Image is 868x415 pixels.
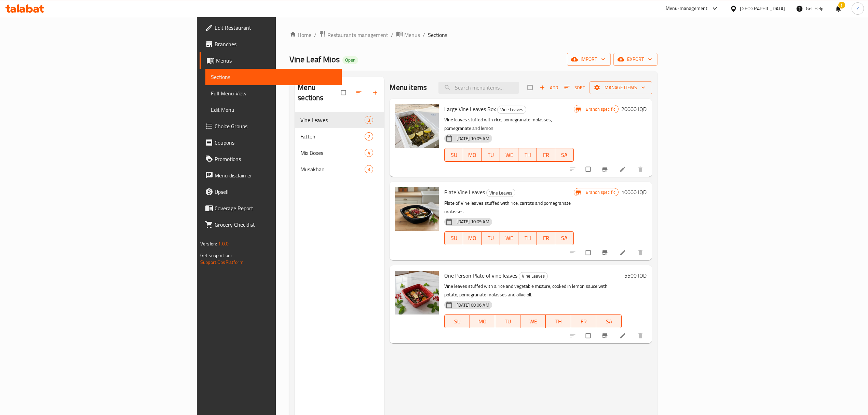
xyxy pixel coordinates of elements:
div: items [365,149,373,157]
a: Promotions [200,151,342,167]
div: Musakhan3 [295,161,384,177]
span: Sections [428,31,447,39]
span: MO [473,317,492,326]
div: Open [342,56,358,64]
button: export [613,53,657,66]
div: Mix Boxes [300,149,365,157]
button: MO [463,148,482,162]
div: Vine Leaves [497,106,526,114]
span: 3 [365,117,373,123]
span: Musakhan [300,165,365,173]
span: Menus [404,31,420,39]
span: Full Menu View [211,89,336,97]
button: TU [482,148,500,162]
span: Select section [524,81,538,94]
span: Vine Leaves [498,106,526,113]
span: Version: [200,239,217,248]
div: Vine Leaves [519,272,548,280]
a: Menus [396,30,420,39]
div: Menu-management [666,4,708,13]
span: Sort items [560,82,589,93]
span: Promotions [215,155,336,163]
div: [GEOGRAPHIC_DATA] [740,5,785,12]
button: SA [555,148,574,162]
a: Menus [200,52,342,69]
span: 1.0.0 [218,239,229,248]
button: Manage items [589,81,652,94]
div: Vine Leaves [300,116,365,124]
button: WE [520,314,546,328]
a: Choice Groups [200,118,342,134]
div: Fatteh2 [295,128,384,145]
nav: breadcrumb [289,30,657,39]
span: Plate Vine Leaves [444,187,485,197]
a: Edit menu item [619,166,627,173]
span: Sort sections [351,85,368,100]
span: Open [342,57,358,63]
div: Mix Boxes4 [295,145,384,161]
button: SU [444,148,463,162]
span: Coupons [215,138,336,147]
div: items [365,116,373,124]
span: Restaurants management [327,31,388,39]
span: SU [447,317,467,326]
span: Get support on: [200,251,232,260]
button: FR [537,148,555,162]
button: Add section [368,85,384,100]
span: WE [503,233,516,243]
a: Edit menu item [619,249,627,256]
img: Plate Vine Leaves [395,187,439,231]
span: Select to update [582,329,596,342]
button: delete [633,328,649,343]
span: SU [447,150,460,160]
div: items [365,165,373,173]
span: 2 [365,133,373,140]
span: Vine Leaves [519,272,547,280]
span: Edit Restaurant [215,24,336,32]
span: Manage items [595,83,647,92]
a: Upsell [200,184,342,200]
a: Full Menu View [205,85,342,102]
button: TU [495,314,520,328]
a: Restaurants management [319,30,388,39]
span: SA [599,317,619,326]
span: SA [558,150,571,160]
p: Plate of Vine leaves stuffed with rice, carrots and pomegranate molasses [444,199,573,216]
span: [DATE] 10:09 AM [454,218,492,225]
p: Vine leaves stuffed with rice, pomegranate molasses, pomegranate and lemon [444,116,573,133]
a: Coupons [200,134,342,151]
p: Vine leaves stuffed with a rice and vegetable mixture, cooked in lemon sauce with potato, pomegra... [444,282,622,299]
button: SU [444,314,470,328]
div: Fatteh [300,132,365,140]
button: delete [633,162,649,177]
span: Grocery Checklist [215,220,336,229]
button: Branch-specific-item [597,245,614,260]
span: 3 [365,166,373,173]
button: delete [633,245,649,260]
span: Select to update [582,246,596,259]
span: Vine Leaves [487,189,515,197]
span: Z [856,5,859,12]
img: One Person Plate of vine leaves [395,271,439,314]
span: TU [484,150,497,160]
input: search [438,82,519,94]
button: TH [546,314,571,328]
span: 4 [365,150,373,156]
a: Edit Restaurant [200,19,342,36]
span: SA [558,233,571,243]
span: export [619,55,652,64]
a: Edit Menu [205,102,342,118]
span: TH [521,233,534,243]
span: Select to update [582,163,596,176]
span: Branches [215,40,336,48]
span: [DATE] 08:06 AM [454,302,492,308]
span: SU [447,233,460,243]
button: WE [500,231,518,245]
span: Large Vine Leaves Box [444,104,496,114]
li: / [423,31,425,39]
button: TH [518,148,537,162]
a: Menu disclaimer [200,167,342,184]
span: Menus [216,56,336,65]
button: MO [470,314,495,328]
img: Large Vine Leaves Box [395,104,439,148]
